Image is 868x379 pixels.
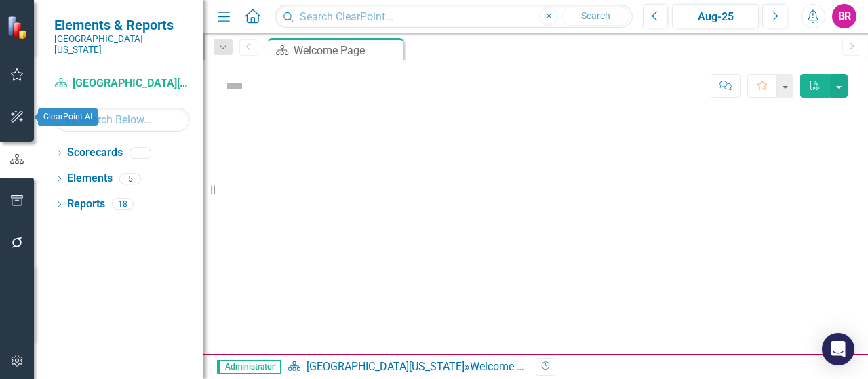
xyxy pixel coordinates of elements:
[217,360,281,374] span: Administrator
[224,75,245,97] img: Not Defined
[119,173,141,184] div: 5
[581,10,610,21] span: Search
[288,359,526,375] div: »
[38,108,98,126] div: ClearPoint AI
[832,4,856,28] button: BR
[54,76,190,92] a: [GEOGRAPHIC_DATA][US_STATE]
[294,42,400,59] div: Welcome Page
[307,360,465,373] a: [GEOGRAPHIC_DATA][US_STATE]
[822,333,854,365] div: Open Intercom Messenger
[67,145,123,161] a: Scorecards
[672,4,759,28] button: Aug-25
[561,7,629,26] button: Search
[470,360,541,373] div: Welcome Page
[275,5,633,28] input: Search ClearPoint...
[67,197,105,212] a: Reports
[112,199,134,210] div: 18
[54,17,190,33] span: Elements & Reports
[54,33,190,56] small: [GEOGRAPHIC_DATA][US_STATE]
[677,9,754,25] div: Aug-25
[67,171,113,186] a: Elements
[7,15,31,39] img: ClearPoint Strategy
[54,108,190,132] input: Search Below...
